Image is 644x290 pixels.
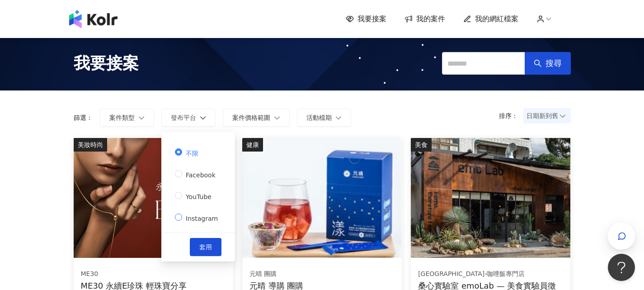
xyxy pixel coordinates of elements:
[499,112,523,119] p: 排序：
[199,243,212,251] span: 套用
[242,138,263,152] div: 健康
[190,238,221,256] button: 套用
[182,193,215,200] span: YouTube
[306,114,332,121] span: 活動檔期
[223,109,290,127] button: 案件價格範圍
[182,150,202,157] span: 不限
[74,138,233,258] img: ME30 永續E珍珠 系列輕珠寶
[418,270,563,279] div: [GEOGRAPHIC_DATA]-咖哩飯專門店
[74,52,139,75] span: 我要接案
[297,109,351,127] button: 活動檔期
[526,109,568,123] span: 日期新到舊
[74,114,93,121] p: 篩選：
[74,138,107,152] div: 美妝時尚
[182,171,219,179] span: Facebook
[346,14,386,24] a: 我要接案
[100,109,154,127] button: 案件類型
[357,14,386,24] span: 我要接案
[608,254,635,281] iframe: Help Scout Beacon - Open
[475,14,518,24] span: 我的網紅檔案
[525,52,571,75] button: 搜尋
[69,10,118,28] img: logo
[161,109,216,127] button: 發布平台
[81,270,187,279] div: ME30
[463,14,518,24] a: 我的網紅檔案
[242,138,401,258] img: 漾漾神｜活力莓果康普茶沖泡粉
[232,114,270,121] span: 案件價格範圍
[416,14,445,24] span: 我的案件
[249,270,303,279] div: 元晴 團購
[545,58,562,68] span: 搜尋
[534,59,542,67] span: search
[404,14,445,24] a: 我的案件
[182,215,221,222] span: Instagram
[411,138,570,258] img: 情緒食光實驗計畫
[411,138,432,152] div: 美食
[109,114,135,121] span: 案件類型
[171,114,196,121] span: 發布平台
